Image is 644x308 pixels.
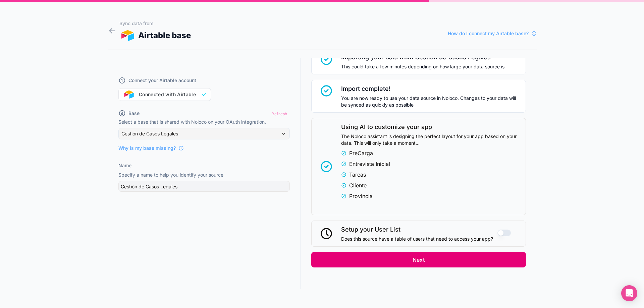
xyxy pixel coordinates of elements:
[349,149,373,157] span: PreCarga
[118,162,131,169] label: Name
[341,225,493,234] span: Setup your User List
[349,181,367,189] span: Cliente
[128,77,196,84] span: Connect your Airtable account
[311,252,526,267] button: Next
[118,145,176,151] span: Why is my base missing?
[118,128,290,139] button: Gestión de Casos Legales
[118,145,184,151] a: Why is my base missing?
[341,122,522,132] span: Using AI to customize your app
[128,110,140,117] span: Base
[349,171,366,179] span: Tareas
[349,192,373,200] span: Provincia
[341,63,504,70] span: This could take a few minutes depending on how large your data source is
[621,285,637,301] div: Open Intercom Messenger
[118,172,290,178] p: Specify a name to help you identify your source
[118,119,290,125] p: Select a base that is shared with Noloco on your OAuth integration.
[448,30,529,37] span: How do I connect my Airtable base?
[341,95,522,108] span: You are now ready to use your data source in Noloco. Changes to your data will be synced as quick...
[119,20,191,27] h1: Sync data from
[341,84,522,94] span: Import complete!
[349,160,390,168] span: Entrevista Inicial
[341,133,522,146] span: The Noloco assistant is designing the perfect layout for your app based on your data. This will o...
[119,29,191,42] div: Airtable base
[341,236,493,242] span: Does this source have a table of users that need to access your app?
[121,130,178,137] span: Gestión de Casos Legales
[119,30,136,41] img: AIRTABLE
[448,30,537,37] a: How do I connect my Airtable base?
